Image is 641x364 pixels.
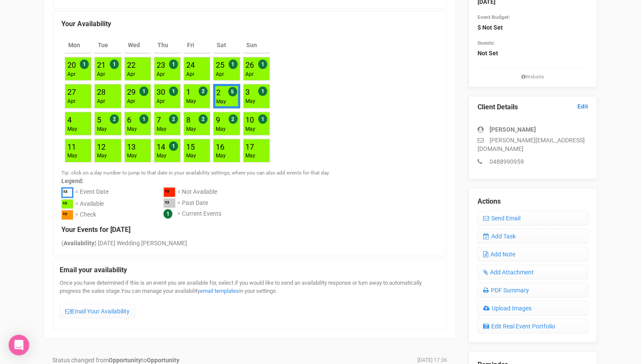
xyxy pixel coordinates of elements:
[246,126,256,133] div: May
[52,357,179,364] span: Status changed from to
[478,301,588,316] a: Upload Images
[246,60,254,69] a: 26
[186,152,196,159] div: May
[186,126,196,133] div: May
[199,87,208,96] span: 2
[75,210,96,221] div: = Check
[186,98,196,105] div: May
[246,115,254,124] a: 10
[97,60,106,69] a: 21
[246,98,256,105] div: May
[169,87,178,96] span: 1
[60,304,135,319] a: Email Your Availability
[578,102,588,111] a: Edit
[157,152,166,159] div: May
[60,265,440,275] legend: Email your availability
[213,37,240,54] th: Sat
[67,142,76,151] a: 11
[61,210,73,220] div: ²³
[139,114,148,124] span: 1
[97,115,101,124] a: 5
[186,71,195,78] div: Apr
[478,283,588,298] a: PDF Summary
[157,60,165,69] a: 23
[258,60,267,69] span: 1
[121,288,277,294] span: You can manage your availability in your settings.
[243,37,270,54] th: Sun
[61,239,438,247] div: ( ) [DATE] Wedding [PERSON_NAME]
[228,87,237,96] span: 5
[478,14,510,20] small: Event Budget:
[157,71,165,78] div: Apr
[127,126,137,133] div: May
[184,37,210,54] th: Fri
[216,60,224,69] a: 25
[67,126,77,133] div: May
[127,87,136,96] a: 29
[110,114,119,124] span: 2
[127,98,136,105] div: Apr
[246,71,254,78] div: Apr
[478,229,588,244] a: Add Task
[97,152,107,159] div: May
[127,115,131,124] a: 6
[75,199,104,211] div: = Available
[186,115,190,124] a: 8
[9,335,29,355] div: Open Intercom Messenger
[258,114,267,124] span: 1
[60,279,440,322] div: Once you have determined if this is an event you are available for, select if you would like to s...
[478,24,503,31] strong: $ Not Set
[94,37,121,54] th: Tue
[67,115,72,124] a: 4
[478,247,588,262] a: Add Note
[67,71,76,78] div: Apr
[139,87,148,96] span: 1
[163,199,175,208] div: ²³
[216,142,224,151] a: 16
[478,211,588,226] a: Send Email
[478,157,588,166] p: 0488990959
[63,240,94,247] strong: Availability
[127,71,136,78] div: Apr
[478,265,588,280] a: Add Attachment
[229,60,238,69] span: 1
[417,357,447,364] span: [DATE] 17:36
[246,152,256,159] div: May
[163,209,172,219] span: 1
[478,102,588,112] legend: Client Details
[97,98,106,105] div: Apr
[186,87,190,96] a: 1
[177,209,221,219] div: = Current Events
[110,60,119,69] span: 1
[97,142,106,151] a: 12
[97,71,106,78] div: Apr
[177,199,208,210] div: = Past Date
[97,87,106,96] a: 28
[200,288,239,294] a: email templates
[75,187,109,199] div: = Event Date
[97,126,107,133] div: May
[61,177,438,185] label: Legend:
[157,98,165,105] div: Apr
[147,357,179,364] strong: Opportunity
[177,187,217,199] div: = Not Available
[80,60,89,69] span: 1
[216,88,221,97] a: 2
[169,141,178,151] span: 1
[67,152,77,159] div: May
[127,152,137,159] div: May
[127,142,136,151] a: 13
[478,319,588,334] a: Edit Real Event Portfolio
[186,60,195,69] a: 24
[478,73,588,81] small: Website
[258,87,267,96] span: 1
[157,142,165,151] a: 14
[157,115,161,124] a: 7
[61,187,73,198] div: ²³
[478,136,588,153] p: [PERSON_NAME][EMAIL_ADDRESS][DOMAIN_NAME]
[478,40,495,46] small: Guests:
[216,115,220,124] a: 9
[229,114,238,124] span: 2
[67,98,76,105] div: Apr
[246,87,250,96] a: 3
